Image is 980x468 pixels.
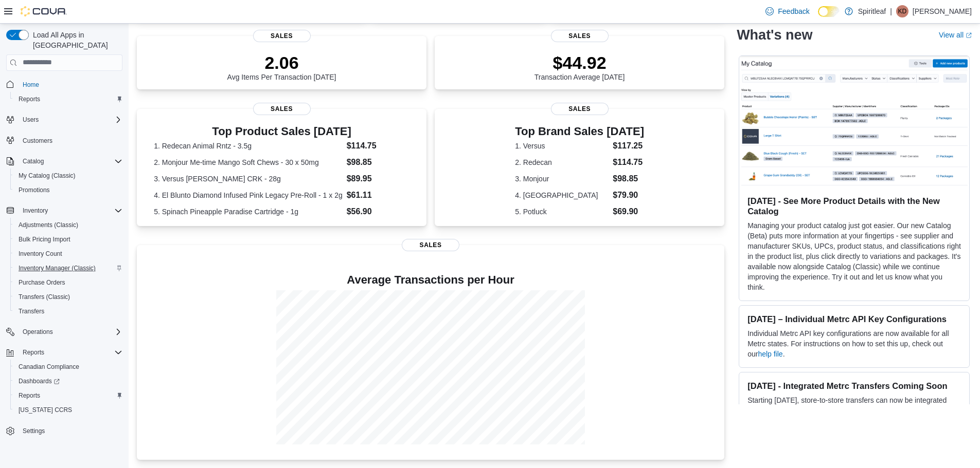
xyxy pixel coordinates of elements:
[534,52,625,73] p: $44.92
[913,5,972,17] p: [PERSON_NAME]
[19,204,122,217] span: Inventory
[23,137,52,145] span: Customers
[19,135,57,147] a: Customers
[14,262,122,274] span: Inventory Manager (Classic)
[10,275,127,290] button: Purchase Orders
[10,247,127,261] button: Inventory Count
[23,81,39,89] span: Home
[154,207,343,217] dt: 5. Spinach Pineapple Paradise Cartridge - 1g
[21,6,67,16] img: Cova
[10,374,127,388] a: Dashboards
[19,278,65,287] span: Purchase Orders
[19,346,48,359] button: Reports
[2,154,127,169] button: Catalog
[14,375,122,387] span: Dashboards
[966,32,972,39] svg: External link
[2,345,127,360] button: Reports
[14,233,122,246] span: Bulk Pricing Import
[14,404,76,416] a: [US_STATE] CCRS
[10,403,127,417] button: [US_STATE] CCRS
[551,103,609,115] span: Sales
[253,103,311,115] span: Sales
[154,190,343,200] dt: 4. El Blunto Diamond Infused Pink Legacy Pre-Roll - 1 x 2g
[747,220,961,292] p: Managing your product catalog just got easier. Our new Catalog (Beta) puts more information at yo...
[19,307,44,315] span: Transfers
[14,93,122,105] span: Reports
[14,219,122,231] span: Adjustments (Classic)
[154,125,409,138] h3: Top Product Sales [DATE]
[747,328,961,359] p: Individual Metrc API key configurations are now available for all Metrc states. For instructions ...
[19,172,76,180] span: My Catalog (Classic)
[14,404,122,416] span: Washington CCRS
[19,114,43,126] button: Users
[347,205,409,218] dd: $56.90
[23,116,39,124] span: Users
[19,264,96,272] span: Inventory Manager (Classic)
[19,114,122,126] span: Users
[402,239,459,251] span: Sales
[939,31,972,39] a: View allExternal link
[19,425,49,437] a: Settings
[747,395,961,446] p: Starting [DATE], store-to-store transfers can now be integrated with Metrc using in [GEOGRAPHIC_D...
[14,361,83,373] a: Canadian Compliance
[23,207,48,215] span: Inventory
[19,424,122,437] span: Settings
[14,248,122,260] span: Inventory Count
[10,388,127,403] button: Reports
[747,314,961,324] h3: [DATE] – Individual Metrc API Key Configurations
[23,157,44,165] span: Catalog
[10,92,127,106] button: Reports
[14,233,75,246] a: Bulk Pricing Import
[227,52,336,73] p: 2.06
[747,381,961,391] h3: [DATE] - Integrated Metrc Transfers Coming Soon
[6,73,122,465] nav: Complex example
[19,250,62,258] span: Inventory Count
[14,93,44,105] a: Reports
[19,78,122,91] span: Home
[14,170,122,182] span: My Catalog (Classic)
[898,5,907,17] span: KD
[19,221,78,229] span: Adjustments (Classic)
[613,173,644,185] dd: $98.85
[347,173,409,185] dd: $89.95
[2,423,127,438] button: Settings
[858,5,886,17] p: Spiritleaf
[10,218,127,232] button: Adjustments (Classic)
[23,328,53,336] span: Operations
[19,186,50,194] span: Promotions
[515,157,609,167] dt: 2. Redecan
[19,293,70,301] span: Transfers (Classic)
[14,305,48,317] a: Transfers
[19,134,122,147] span: Customers
[19,391,40,400] span: Reports
[896,5,908,17] div: Kelsey D
[10,261,127,275] button: Inventory Manager (Classic)
[14,184,122,196] span: Promotions
[515,125,644,138] h3: Top Brand Sales [DATE]
[154,157,343,167] dt: 2. Monjour Me-time Mango Soft Chews - 30 x 50mg
[10,232,127,247] button: Bulk Pricing Import
[19,346,122,359] span: Reports
[10,304,127,319] button: Transfers
[2,113,127,127] button: Users
[19,363,79,371] span: Canadian Compliance
[761,1,813,22] a: Feedback
[10,183,127,197] button: Promotions
[19,235,70,244] span: Bulk Pricing Import
[10,290,127,304] button: Transfers (Classic)
[613,140,644,152] dd: $117.25
[227,52,336,81] div: Avg Items Per Transaction [DATE]
[19,406,72,414] span: [US_STATE] CCRS
[347,189,409,201] dd: $61.11
[2,203,127,218] button: Inventory
[14,375,64,387] a: Dashboards
[19,326,57,338] button: Operations
[19,95,40,103] span: Reports
[19,377,60,385] span: Dashboards
[10,169,127,183] button: My Catalog (Classic)
[515,207,609,217] dt: 5. Potluck
[613,205,644,218] dd: $69.90
[347,140,409,152] dd: $114.75
[14,276,122,289] span: Purchase Orders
